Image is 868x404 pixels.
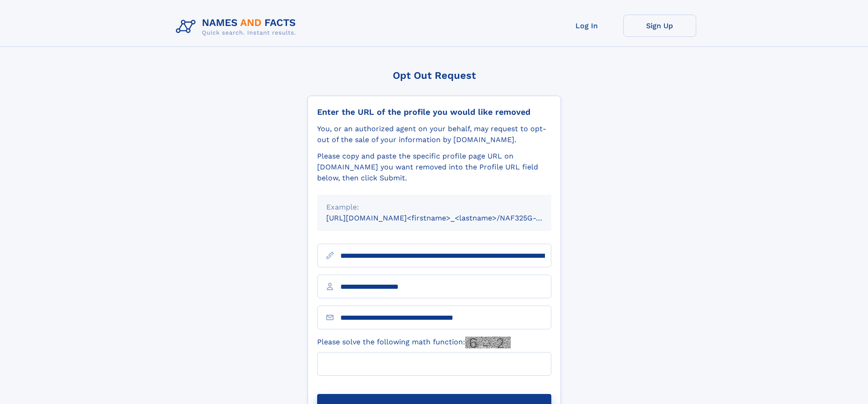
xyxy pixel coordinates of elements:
div: Enter the URL of the profile you would like removed [317,107,551,117]
div: Please copy and paste the specific profile page URL on [DOMAIN_NAME] you want removed into the Pr... [317,151,551,184]
div: You, or an authorized agent on your behalf, may request to opt-out of the sale of your informatio... [317,123,551,145]
a: Log In [550,15,623,37]
small: [URL][DOMAIN_NAME]<firstname>_<lastname>/NAF325G-xxxxxxxx [326,214,569,222]
a: Sign Up [623,15,696,37]
label: Please solve the following math function: [317,337,511,348]
div: Opt Out Request [308,70,561,81]
div: Example: [326,202,542,213]
img: Logo Names and Facts [172,15,303,39]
